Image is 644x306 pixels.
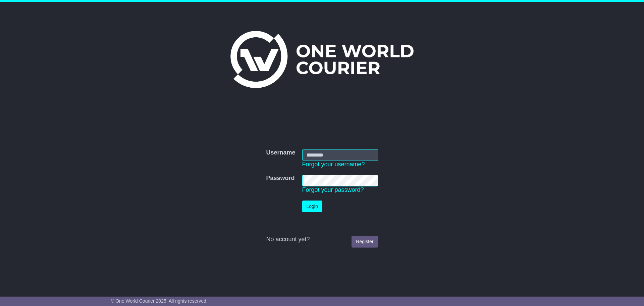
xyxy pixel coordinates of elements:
button: Login [302,201,322,212]
img: One World [230,31,414,88]
div: No account yet? [266,236,378,243]
a: Forgot your password? [302,186,364,193]
label: Username [266,149,295,157]
label: Password [266,175,294,182]
a: Register [352,236,378,248]
a: Forgot your username? [302,161,365,168]
span: © One World Courier 2025. All rights reserved. [111,298,208,304]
